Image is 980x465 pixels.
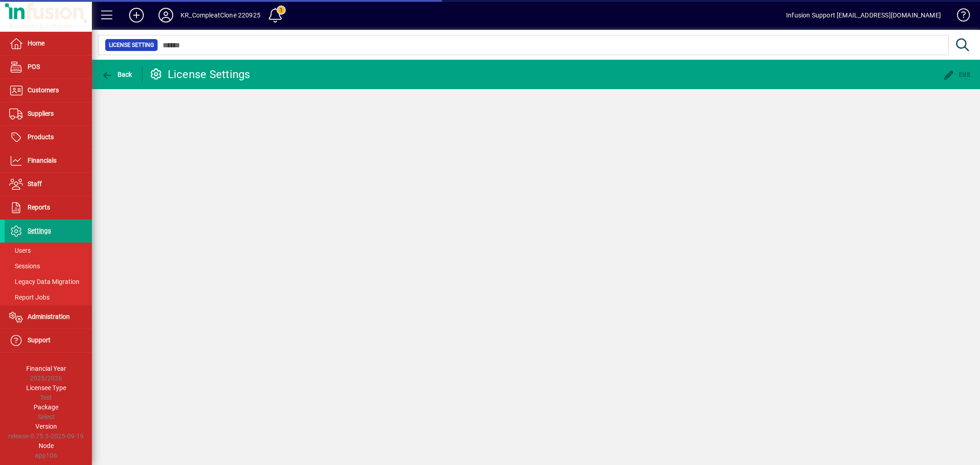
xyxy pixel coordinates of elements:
a: Sessions [5,258,92,274]
span: Settings [28,227,51,234]
app-page-header-button: Back [92,66,142,83]
span: Licensee Type [26,384,66,391]
a: Knowledge Base [950,2,969,32]
button: Profile [151,7,181,23]
div: License Settings [149,67,250,82]
button: Back [99,66,135,83]
button: Edit [941,66,973,83]
a: Legacy Data Migration [5,274,92,289]
a: Products [5,126,92,149]
span: Staff [28,180,42,187]
span: Administration [28,313,70,320]
span: Financials [28,157,57,164]
a: Customers [5,79,92,102]
div: Infusion Support [EMAIL_ADDRESS][DOMAIN_NAME] [786,8,941,23]
span: Support [28,336,51,344]
a: Administration [5,306,92,329]
a: POS [5,56,92,79]
span: Suppliers [28,110,54,117]
span: Back [102,71,132,78]
a: Report Jobs [5,289,92,305]
span: Edit [943,71,971,78]
span: License Setting [109,40,154,50]
span: Users [9,247,31,254]
span: Products [28,133,54,141]
a: Support [5,329,92,352]
a: Financials [5,149,92,172]
a: Suppliers [5,102,92,125]
a: Staff [5,173,92,196]
a: Users [5,243,92,258]
span: Legacy Data Migration [9,278,79,285]
span: Home [28,40,45,47]
span: Reports [28,204,50,211]
div: KR_CompleatClone 220925 [181,8,261,23]
span: Node [39,442,54,449]
a: Reports [5,196,92,219]
span: Version [35,423,57,430]
span: Report Jobs [9,294,50,301]
span: Customers [28,86,59,94]
button: Add [122,7,151,23]
a: Home [5,32,92,55]
span: Package [34,403,58,411]
span: Sessions [9,262,40,270]
span: POS [28,63,40,70]
span: Financial Year [26,365,66,372]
